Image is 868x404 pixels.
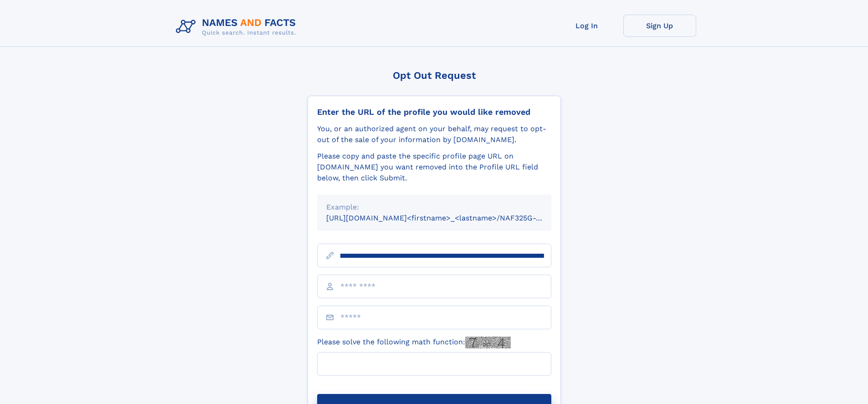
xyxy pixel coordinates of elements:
[317,107,551,117] div: Enter the URL of the profile you would like removed
[317,123,551,145] div: You, or an authorized agent on your behalf, may request to opt-out of the sale of your informatio...
[317,151,551,184] div: Please copy and paste the specific profile page URL on [DOMAIN_NAME] you want removed into the Pr...
[308,70,561,81] div: Opt Out Request
[172,15,303,39] img: Logo Names and Facts
[623,15,696,37] a: Sign Up
[550,15,623,37] a: Log In
[326,214,569,222] small: [URL][DOMAIN_NAME]<firstname>_<lastname>/NAF325G-xxxxxxxx
[326,202,542,213] div: Example:
[317,337,511,348] label: Please solve the following math function:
